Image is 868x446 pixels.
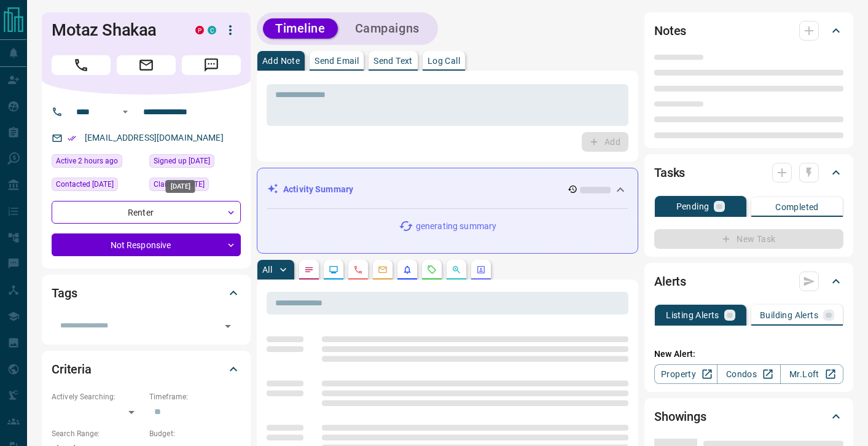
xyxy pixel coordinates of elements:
svg: Email Verified [68,134,76,143]
div: Not Responsive [52,233,241,256]
div: Showings [654,402,843,431]
h2: Tags [52,283,77,303]
svg: Calls [353,265,363,275]
p: Add Note [262,57,300,65]
svg: Lead Browsing Activity [329,265,338,275]
p: All [262,265,272,274]
p: Pending [676,202,710,211]
div: Fri Mar 07 2025 [149,178,241,195]
button: Timeline [263,18,338,39]
p: Actively Searching: [52,391,143,402]
p: generating summary [416,220,496,233]
p: Send Text [373,57,413,65]
div: Alerts [654,267,843,296]
svg: Agent Actions [476,265,486,275]
div: Renter [52,201,241,224]
svg: Opportunities [452,265,461,275]
span: Call [52,55,111,75]
a: Condos [717,364,780,384]
div: condos.ca [208,26,216,34]
div: Criteria [52,354,241,384]
p: Timeframe: [149,391,241,402]
span: Email [117,55,176,75]
p: New Alert: [654,348,843,361]
p: Completed [775,203,819,211]
div: Wed May 21 2025 [52,178,143,195]
p: Log Call [428,57,460,65]
button: Open [219,318,237,335]
p: Listing Alerts [666,311,719,319]
p: Budget: [149,428,241,439]
span: Message [182,55,241,75]
div: Notes [654,16,843,45]
h2: Tasks [654,163,685,182]
h2: Alerts [654,272,686,291]
div: Tags [52,278,241,308]
button: Open [118,104,133,119]
div: Mon Aug 18 2025 [52,154,143,171]
button: Campaigns [343,18,432,39]
svg: Listing Alerts [402,265,412,275]
a: Mr.Loft [780,364,843,384]
span: Active 2 hours ago [56,155,118,167]
div: Sun Jul 14 2024 [149,154,241,171]
h2: Criteria [52,359,92,379]
svg: Notes [304,265,314,275]
p: Search Range: [52,428,143,439]
div: property.ca [195,26,204,34]
div: [DATE] [166,180,195,193]
a: [EMAIL_ADDRESS][DOMAIN_NAME] [85,133,224,143]
p: Send Email [315,57,359,65]
h2: Notes [654,21,686,41]
p: Building Alerts [760,311,818,319]
span: Claimed [DATE] [154,178,205,190]
h1: Motaz Shakaa [52,20,177,40]
p: Activity Summary [283,183,353,196]
svg: Emails [378,265,388,275]
span: Contacted [DATE] [56,178,114,190]
span: Signed up [DATE] [154,155,210,167]
div: Tasks [654,158,843,187]
div: Activity Summary [267,178,628,201]
svg: Requests [427,265,437,275]
a: Property [654,364,717,384]
h2: Showings [654,407,706,426]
